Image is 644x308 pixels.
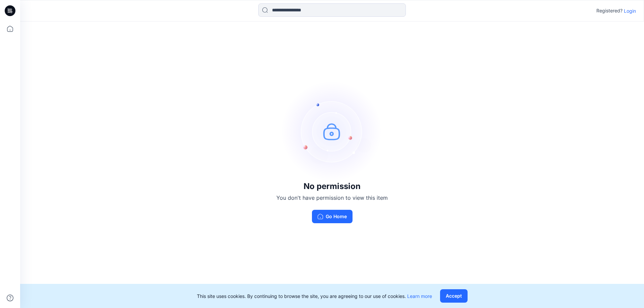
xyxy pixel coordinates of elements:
button: Go Home [312,210,353,223]
p: Login [624,7,636,14]
p: This site uses cookies. By continuing to browse the site, you are agreeing to our use of cookies. [197,293,432,300]
button: Accept [440,289,468,303]
p: Registered? [596,7,623,15]
img: no-perm.svg [282,81,382,182]
p: You don't have permission to view this item [276,194,388,202]
a: Learn more [407,293,432,299]
h3: No permission [276,182,388,191]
